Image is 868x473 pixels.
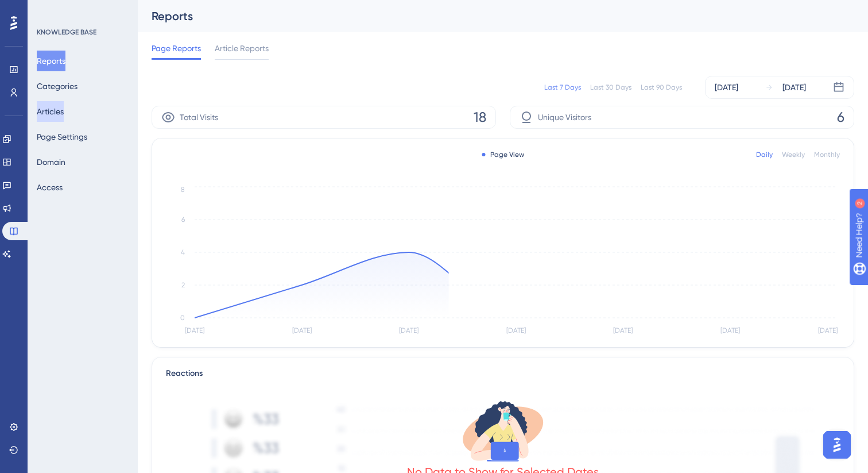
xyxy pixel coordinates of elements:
[544,83,581,92] div: Last 7 Days
[80,6,83,15] div: 2
[37,126,87,147] button: Page Settings
[37,101,64,122] button: Articles
[185,326,204,334] tspan: [DATE]
[641,83,682,92] div: Last 90 Days
[27,3,72,17] span: Need Help?
[590,83,631,92] div: Last 30 Days
[782,80,806,94] div: [DATE]
[181,248,185,256] tspan: 4
[180,110,218,124] span: Total Visits
[152,41,201,55] span: Page Reports
[818,326,838,334] tspan: [DATE]
[814,150,840,159] div: Monthly
[837,108,844,126] span: 6
[613,326,633,334] tspan: [DATE]
[720,326,740,334] tspan: [DATE]
[37,76,77,97] button: Categories
[180,314,185,322] tspan: 0
[37,177,63,198] button: Access
[782,150,805,159] div: Weekly
[538,110,591,124] span: Unique Visitors
[506,326,526,334] tspan: [DATE]
[152,8,826,24] div: Reports
[166,367,840,380] div: Reactions
[37,51,65,71] button: Reports
[181,186,185,194] tspan: 8
[715,80,738,94] div: [DATE]
[181,216,185,224] tspan: 6
[37,152,65,172] button: Domain
[474,108,486,126] span: 18
[399,326,418,334] tspan: [DATE]
[820,428,854,462] iframe: UserGuiding AI Assistant Launcher
[292,326,312,334] tspan: [DATE]
[37,28,96,37] div: KNOWLEDGE BASE
[181,281,185,289] tspan: 2
[756,150,773,159] div: Daily
[215,41,269,55] span: Article Reports
[482,150,524,159] div: Page View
